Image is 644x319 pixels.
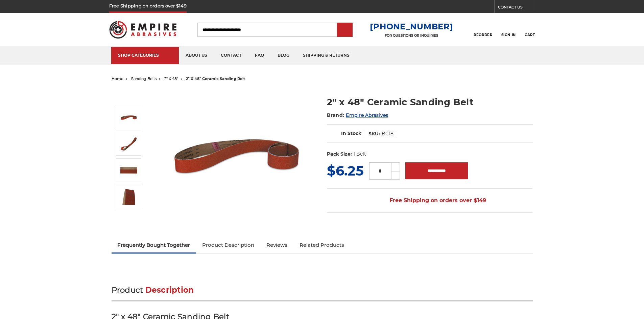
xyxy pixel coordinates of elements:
a: blog [271,47,296,64]
div: SHOP CATEGORIES [118,53,172,58]
img: 2" x 48" Cer Sanding Belt [120,162,137,179]
span: Product [112,285,143,295]
a: shipping & returns [296,47,356,64]
a: sanding belts [131,76,157,81]
a: Related Products [293,238,350,252]
span: Description [145,285,194,295]
a: Frequently Bought Together [112,238,196,252]
dd: 1 Belt [353,151,366,158]
p: FOR QUESTIONS OR INQUIRIES [370,33,453,38]
span: Reorder [474,33,492,37]
span: $6.25 [327,162,364,179]
img: 2" x 48" Sanding Belt - Ceramic [120,109,137,126]
a: Product Description [196,238,260,252]
img: 2" x 48" Sanding Belt - Ceramic [169,88,305,223]
img: 2" x 48" Ceramic Sanding Belt [120,135,137,152]
input: Submit [338,23,352,37]
span: Sign In [501,33,516,37]
span: 2" x 48" ceramic sanding belt [186,76,245,81]
a: Cart [525,22,535,37]
a: Reorder [474,22,492,37]
a: home [112,76,123,81]
a: [PHONE_NUMBER] [370,22,453,31]
a: faq [248,47,271,64]
img: Empire Abrasives [109,17,177,43]
span: Brand: [327,112,344,118]
dd: BC18 [382,130,393,137]
dt: Pack Size: [327,151,352,158]
img: 2" x 48" - Ceramic Sanding Belt [120,188,137,205]
dt: SKU: [368,130,380,137]
span: In Stock [341,130,361,136]
a: contact [214,47,248,64]
a: about us [179,47,214,64]
a: CONTACT US [498,3,535,13]
a: Empire Abrasives [346,112,388,118]
a: 2" x 48" [164,76,178,81]
span: Free Shipping on orders over $149 [373,194,486,207]
span: Cart [525,33,535,37]
a: Reviews [260,238,293,252]
h1: 2" x 48" Ceramic Sanding Belt [327,96,533,109]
